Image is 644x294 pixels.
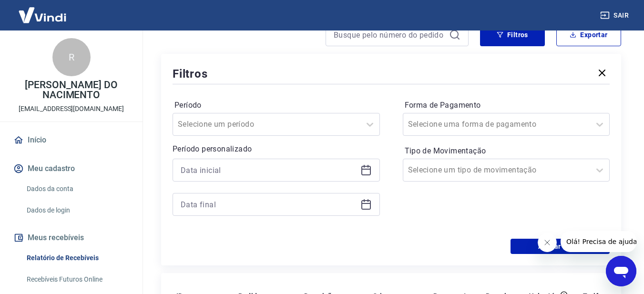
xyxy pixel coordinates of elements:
button: Aplicar filtros [511,239,610,254]
button: Meu cadastro [11,158,131,179]
label: Período [174,100,378,111]
a: Dados de login [23,201,131,220]
input: Data inicial [181,163,357,177]
div: R [52,38,91,76]
input: Busque pelo número do pedido [334,28,445,42]
p: Período personalizado [173,143,380,155]
button: Filtros [480,23,545,46]
iframe: Botão para abrir a janela de mensagens [606,256,636,286]
p: [EMAIL_ADDRESS][DOMAIN_NAME] [19,104,124,114]
input: Data final [181,197,357,212]
iframe: Fechar mensagem [538,233,557,252]
iframe: Mensagem da empresa [561,231,636,252]
button: Exportar [556,23,621,46]
a: Início [11,130,131,151]
button: Sair [598,7,633,24]
a: Relatório de Recebíveis [23,248,131,268]
label: Forma de Pagamento [405,100,608,111]
label: Tipo de Movimentação [405,145,608,157]
img: Vindi [11,0,73,30]
button: Meus recebíveis [11,227,131,248]
h5: Filtros [173,66,208,81]
a: Dados da conta [23,179,131,199]
span: Olá! Precisa de ajuda? [6,7,80,14]
a: Recebíveis Futuros Online [23,270,131,289]
p: [PERSON_NAME] DO NACIMENTO [8,80,135,100]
